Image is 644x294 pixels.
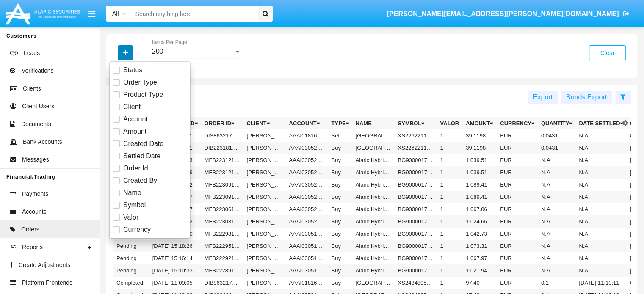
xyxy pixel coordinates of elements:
span: Client Users [22,102,54,111]
span: Order Id [123,163,148,173]
span: Payments [22,190,48,198]
span: Client [123,102,141,112]
span: Leads [24,49,40,58]
span: Name [123,188,141,198]
a: [PERSON_NAME][EMAIL_ADDRESS][PERSON_NAME][DOMAIN_NAME] [383,2,633,26]
span: Amount [123,126,146,137]
span: Clients [23,84,41,93]
span: Valor [123,212,138,223]
span: Product Type [123,90,163,100]
span: Currency [123,225,151,235]
span: Verifications [22,66,53,75]
span: Create Adjustments [19,261,70,269]
span: [PERSON_NAME][EMAIL_ADDRESS][PERSON_NAME][DOMAIN_NAME] [387,10,619,17]
span: Documents [21,120,51,129]
span: Reports [22,243,43,252]
span: Status [123,65,142,75]
span: Order Type [123,77,157,88]
span: Created By [123,176,157,186]
a: All [106,9,131,18]
span: Account [123,114,148,124]
img: Logo image [4,1,81,26]
input: Search [131,6,255,22]
span: Platform Frontends [22,278,72,287]
span: Bank Accounts [23,137,62,146]
span: Messages [22,155,49,164]
span: Created Date [123,139,163,149]
span: Accounts [22,207,47,216]
span: All [112,10,119,17]
span: Settled Date [123,151,160,161]
span: Orders [21,225,39,234]
span: Symbol [123,200,146,210]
